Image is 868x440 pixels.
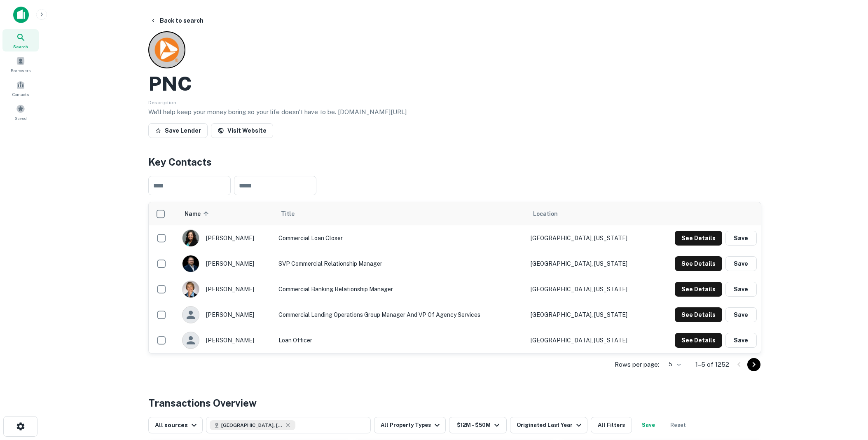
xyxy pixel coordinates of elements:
[827,374,868,414] iframe: Chat Widget
[13,43,28,50] span: Search
[526,328,653,353] td: [GEOGRAPHIC_DATA], [US_STATE]
[374,417,446,433] button: All Property Types
[725,256,757,271] button: Save
[591,417,632,433] button: All Filters
[675,282,722,297] button: See Details
[155,420,199,430] div: All sources
[274,225,526,251] td: Commercial Loan Closer
[182,230,199,246] img: 1552087473088
[695,360,729,370] p: 1–5 of 1252
[526,251,653,276] td: [GEOGRAPHIC_DATA], [US_STATE]
[665,417,691,433] button: Reset
[615,360,659,370] p: Rows per page:
[148,396,257,410] h4: Transactions Overview
[274,251,526,276] td: SVP Commercial Relationship Manager
[15,115,27,122] span: Saved
[148,154,761,169] h4: Key Contacts
[274,302,526,328] td: Commercial Lending Operations Group Manager and VP of Agency Services
[274,276,526,302] td: Commercial Banking Relationship Manager
[747,358,760,371] button: Go to next page
[662,358,682,370] div: 5
[526,302,653,328] td: [GEOGRAPHIC_DATA], [US_STATE]
[147,13,207,28] button: Back to search
[725,282,757,297] button: Save
[182,306,270,323] div: [PERSON_NAME]
[675,231,722,246] button: See Details
[510,417,587,433] button: Originated Last Year
[182,281,270,298] div: [PERSON_NAME]
[725,333,757,348] button: Save
[148,123,208,138] button: Save Lender
[635,417,662,433] button: Save your search to get updates of matches that match your search criteria.
[182,332,270,349] div: [PERSON_NAME]
[2,77,39,99] a: Contacts
[2,101,39,123] a: Saved
[2,53,39,75] a: Borrowers
[206,417,371,433] button: [GEOGRAPHIC_DATA], [GEOGRAPHIC_DATA], [GEOGRAPHIC_DATA]
[148,417,203,433] button: All sources
[185,209,211,219] span: Name
[526,276,653,302] td: [GEOGRAPHIC_DATA], [US_STATE]
[148,72,192,96] h2: PNC
[148,107,761,117] p: We'll help keep your money boring so your life doesn't have to be. [DOMAIN_NAME][URL]
[675,333,722,348] button: See Details
[12,91,29,98] span: Contacts
[533,209,558,219] span: Location
[274,202,526,225] th: Title
[182,255,199,272] img: 1704475731679
[274,328,526,353] td: Loan Officer
[675,256,722,271] button: See Details
[13,7,29,23] img: capitalize-icon.png
[526,202,653,225] th: Location
[449,417,507,433] button: $12M - $50M
[2,29,39,51] a: Search
[148,100,176,105] span: Description
[221,421,283,429] span: [GEOGRAPHIC_DATA], [GEOGRAPHIC_DATA], [GEOGRAPHIC_DATA]
[526,225,653,251] td: [GEOGRAPHIC_DATA], [US_STATE]
[182,281,199,297] img: 1623167079978
[281,209,305,219] span: Title
[517,420,584,430] div: Originated Last Year
[178,202,274,225] th: Name
[149,202,761,353] div: scrollable content
[182,255,270,272] div: [PERSON_NAME]
[211,123,273,138] a: Visit Website
[11,67,30,74] span: Borrowers
[725,231,757,246] button: Save
[182,229,270,247] div: [PERSON_NAME]
[675,307,722,322] button: See Details
[725,307,757,322] button: Save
